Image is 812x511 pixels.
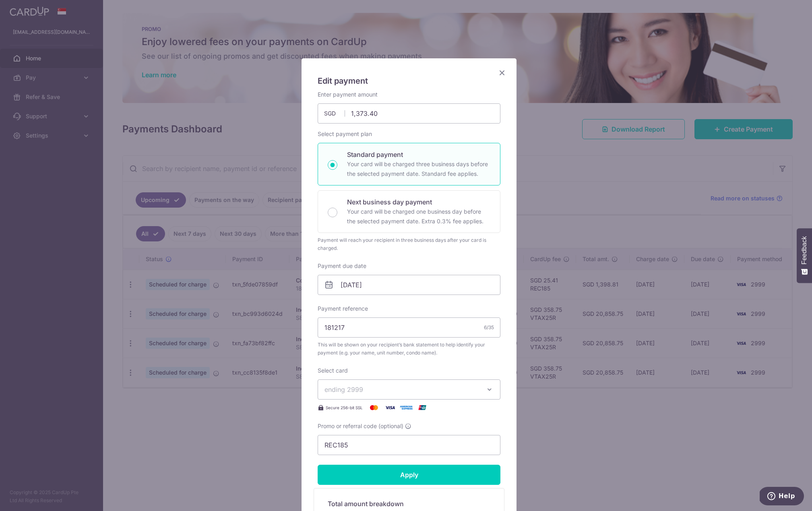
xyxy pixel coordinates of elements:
[318,465,500,485] input: Apply
[484,323,494,332] div: 6/35
[382,403,398,412] img: Visa
[318,91,378,99] label: Enter payment amount
[347,150,490,159] p: Standard payment
[318,341,500,357] span: This will be shown on your recipient’s bank statement to help identify your payment (e.g. your na...
[347,159,490,179] p: Your card will be charged three business days before the selected payment date. Standard fee appl...
[326,404,363,411] span: Secure 256-bit SSL
[328,499,490,509] h5: Total amount breakdown
[497,68,507,78] button: Close
[414,403,430,412] img: UnionPay
[347,197,490,207] p: Next business day payment
[318,379,500,400] button: ending 2999
[318,236,500,252] div: Payment will reach your recipient in three business days after your card is charged.
[318,74,500,87] h5: Edit payment
[318,275,500,295] input: DD / MM / YYYY
[318,130,372,138] label: Select payment plan
[324,385,363,394] span: ending 2999
[318,422,403,430] span: Promo or referral code (optional)
[398,403,414,412] img: American Express
[318,262,366,270] label: Payment due date
[318,367,348,375] label: Select card
[366,403,382,412] img: Mastercard
[801,236,808,264] span: Feedback
[324,109,345,117] span: SGD
[318,103,500,124] input: 0.00
[318,305,368,313] label: Payment reference
[760,487,804,507] iframe: Opens a widget where you can find more information
[347,207,490,226] p: Your card will be charged one business day before the selected payment date. Extra 0.3% fee applies.
[797,228,812,283] button: Feedback - Show survey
